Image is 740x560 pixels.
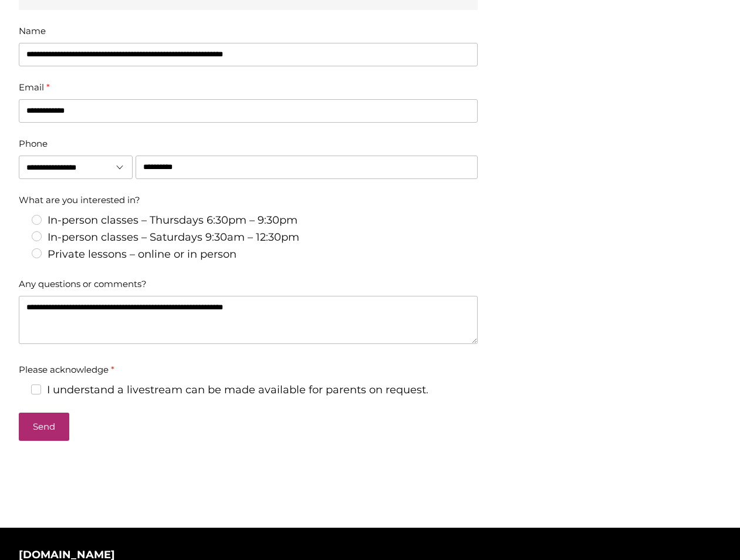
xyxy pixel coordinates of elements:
div: Name [19,24,478,38]
label: I understand a livestream can be made available for parents on request. [31,383,428,396]
div: Email [19,80,478,95]
div: What are you interested in? [19,193,478,207]
div: Please acknowledge [19,363,478,377]
label: In-person classes – Saturdays 9:30am – 12:30pm [32,231,299,244]
button: Send [19,413,69,441]
div: Any questions or comments? [19,277,478,291]
label: In-person classes – Thursdays 6:30pm – 9:30pm [32,214,298,227]
div: Send [33,420,55,434]
label: Private lessons – online or in person [32,248,236,261]
div: Phone [19,137,478,151]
